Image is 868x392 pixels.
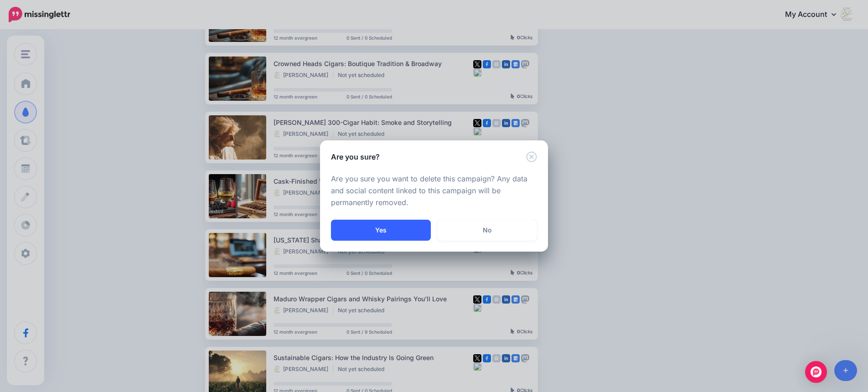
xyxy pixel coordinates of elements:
a: No [437,220,537,241]
button: Close [526,151,537,163]
p: Are you sure you want to delete this campaign? Any data and social content linked to this campaig... [331,173,537,209]
button: Yes [331,220,431,241]
h5: Are you sure? [331,151,380,162]
div: Open Intercom Messenger [805,361,827,383]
